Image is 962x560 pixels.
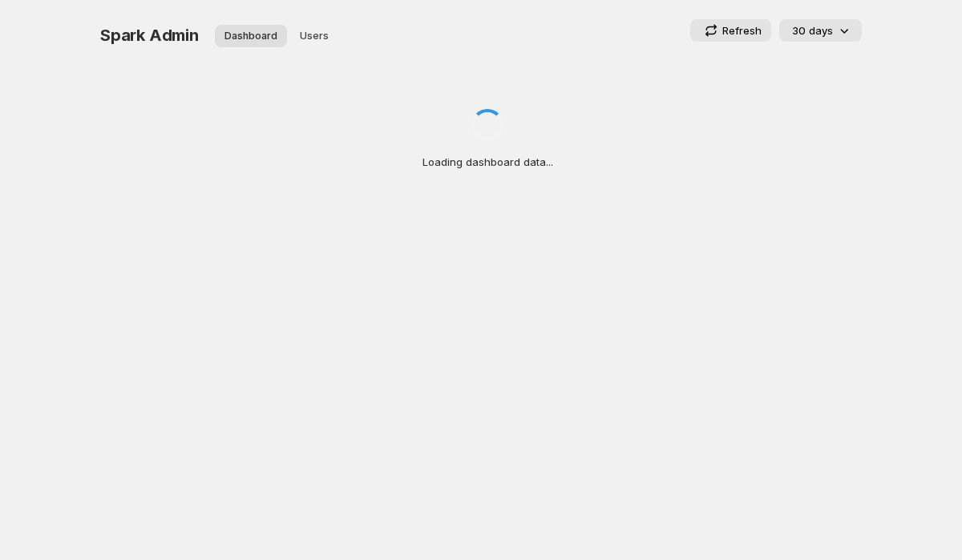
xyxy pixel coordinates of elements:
[290,25,338,47] button: User management
[690,19,771,42] button: Refresh
[722,22,762,38] p: Refresh
[422,154,553,170] p: Loading dashboard data...
[224,30,277,42] span: Dashboard
[100,26,199,45] span: Spark Admin
[300,30,329,42] span: Users
[779,19,862,42] button: 30 days
[792,22,833,38] p: 30 days
[215,25,287,47] button: Dashboard overview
